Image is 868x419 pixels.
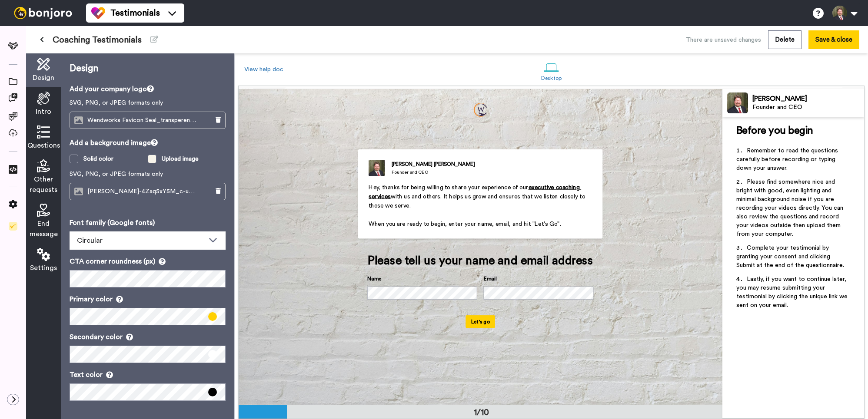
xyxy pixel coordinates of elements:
[30,218,58,239] span: End message
[736,276,849,308] span: Lastly, if you want to continue later, you may resume submitting your testimonial by clicking the...
[162,155,199,163] div: Upload image
[83,155,113,163] div: Solid color
[70,294,226,304] p: Primary color
[87,117,202,124] span: Wendworks Favicon Seal_transperent.png
[541,75,562,81] div: Desktop
[537,56,566,86] a: Desktop
[70,332,226,342] p: Secondary color
[727,92,748,113] img: Profile Image
[466,315,496,328] button: Let's go
[36,106,51,117] span: Intro
[87,188,202,195] span: [PERSON_NAME]-4Zaq5xY5M_c-unsplash(1).jpg
[70,99,226,107] p: SVG, PNG, or JPEG formats only
[9,222,17,231] img: Checklist.svg
[768,30,801,49] button: Delete
[369,221,561,227] span: When you are ready to begin, enter your name, email, and hit "Let's Go".
[369,193,587,208] span: with us and others. It helps us grow and ensures that we listen closely to those we serve.
[392,169,475,175] div: Founder and CEO
[91,6,105,20] img: tm-color.svg
[70,218,226,228] p: Font family (Google fonts)
[686,36,761,44] div: There are unsaved changes
[369,184,581,199] span: executive coaching services
[752,104,864,111] div: Founder and CEO
[367,254,594,267] div: Please tell us your name and email address
[30,263,57,273] span: Settings
[53,34,142,46] span: Coaching Testimonials
[369,160,385,176] img: Founder and CEO
[736,179,845,237] span: Please find somewhere nice and bright with good, even lighting and minimal background noise if yo...
[70,256,226,267] p: CTA corner roundness (px)
[244,66,283,73] a: View help doc
[473,103,487,117] img: f7fa9f90-a938-4ef3-9e6c-2a61707e0617
[392,160,475,168] div: [PERSON_NAME] [PERSON_NAME]
[369,184,529,190] span: Hey, thanks for being willing to share your experience of our
[808,30,859,49] button: Save & close
[77,237,103,244] span: Circular
[30,174,57,195] span: Other requests
[33,73,54,83] span: Design
[70,170,226,178] p: SVG, PNG, or JPEG formats only
[752,95,864,103] div: [PERSON_NAME]
[736,125,813,136] span: Before you begin
[10,7,76,19] img: bj-logo-header-white.svg
[70,84,226,94] p: Add your company logo
[110,7,160,19] span: Testimonials
[27,140,60,151] span: Questions
[736,245,844,268] span: Complete your testimonial by granting your consent and clicking Submit at the end of the question...
[70,62,226,75] p: Design
[736,148,840,171] span: Remember to read the questions carefully before recording or typing down your answer.
[70,370,226,380] p: Text color
[367,275,382,283] label: Name
[70,138,226,148] p: Add a background image
[460,406,502,419] div: 1/10
[484,275,497,283] label: Email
